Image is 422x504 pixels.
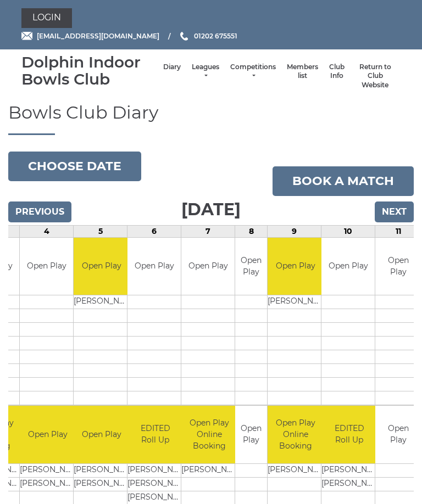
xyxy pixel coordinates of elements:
[21,31,159,41] a: Email [EMAIL_ADDRESS][DOMAIN_NAME]
[8,152,141,181] button: Choose date
[20,225,74,237] td: 4
[181,225,235,237] td: 7
[8,201,71,222] input: Previous
[21,32,32,40] img: Email
[8,103,414,135] h1: Bowls Club Diary
[235,225,268,237] td: 8
[20,463,75,477] td: [PERSON_NAME]
[321,225,375,237] td: 10
[321,238,375,295] td: Open Play
[74,406,129,463] td: Open Play
[268,238,323,295] td: Open Play
[375,406,421,463] td: Open Play
[268,406,323,463] td: Open Play Online Booking
[194,32,237,40] span: 01202 675551
[127,225,181,237] td: 6
[21,54,158,88] div: Dolphin Indoor Bowls Club
[268,225,321,237] td: 9
[127,477,183,491] td: [PERSON_NAME]
[181,463,237,477] td: [PERSON_NAME]
[235,406,267,463] td: Open Play
[268,463,323,477] td: [PERSON_NAME]
[375,201,414,222] input: Next
[230,63,276,81] a: Competitions
[375,238,421,295] td: Open Play
[37,32,159,40] span: [EMAIL_ADDRESS][DOMAIN_NAME]
[329,63,345,81] a: Club Info
[74,238,129,295] td: Open Play
[74,477,129,491] td: [PERSON_NAME]
[20,238,73,295] td: Open Play
[268,295,323,309] td: [PERSON_NAME]
[74,463,129,477] td: [PERSON_NAME]
[163,63,181,72] a: Diary
[127,463,183,477] td: [PERSON_NAME]
[179,31,237,41] a: Phone us 01202 675551
[321,463,377,477] td: [PERSON_NAME]
[287,63,318,81] a: Members list
[20,406,75,463] td: Open Play
[74,225,127,237] td: 5
[20,477,75,491] td: [PERSON_NAME]
[127,238,181,295] td: Open Play
[74,295,129,309] td: [PERSON_NAME]
[181,406,237,463] td: Open Play Online Booking
[321,406,377,463] td: EDITED Roll Up
[181,238,235,295] td: Open Play
[375,225,421,237] td: 11
[273,166,414,196] a: Book a match
[321,477,377,491] td: [PERSON_NAME]
[21,8,72,28] a: Login
[235,238,267,295] td: Open Play
[180,32,188,41] img: Phone us
[127,406,183,463] td: EDITED Roll Up
[356,63,395,90] a: Return to Club Website
[192,63,219,81] a: Leagues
